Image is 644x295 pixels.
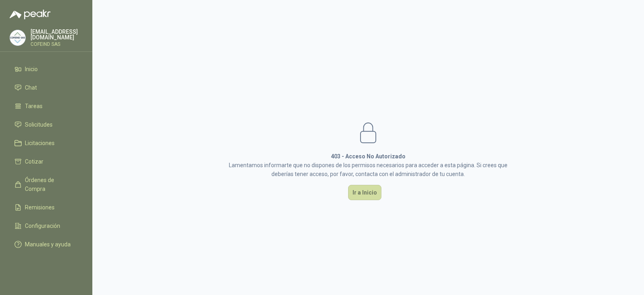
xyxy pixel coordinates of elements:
a: Órdenes de Compra [10,172,83,197]
p: Lamentamos informarte que no dispones de los permisos necesarios para acceder a esta página. Si c... [228,161,508,178]
span: Remisiones [25,203,55,212]
span: Licitaciones [25,139,55,147]
p: [EMAIL_ADDRESS][DOMAIN_NAME] [31,29,83,40]
span: Tareas [25,102,43,111]
a: Cotizar [10,154,83,169]
span: Manuales y ayuda [25,240,71,249]
a: Solicitudes [10,117,83,132]
span: Chat [25,83,37,92]
h1: 403 - Acceso No Autorizado [228,152,508,161]
span: Solicitudes [25,120,53,129]
a: Inicio [10,61,83,77]
a: Tareas [10,98,83,114]
a: Configuración [10,218,83,234]
span: Inicio [25,65,38,74]
a: Chat [10,80,83,95]
button: Ir a Inicio [348,185,381,200]
img: Company Logo [10,30,25,45]
p: COFEIND SAS [31,42,83,47]
a: Manuales y ayuda [10,237,83,252]
a: Remisiones [10,200,83,215]
span: Configuración [25,221,60,230]
span: Cotizar [25,157,43,166]
img: Logo peakr [10,10,51,19]
span: Órdenes de Compra [25,176,75,193]
a: Licitaciones [10,135,83,151]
